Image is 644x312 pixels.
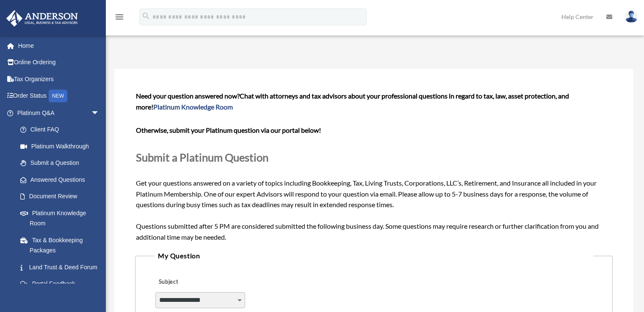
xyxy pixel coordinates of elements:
[155,276,236,288] label: Subject
[155,250,593,262] legend: My Question
[12,138,112,155] a: Platinum Walkthrough
[625,11,638,23] img: User Pic
[114,15,124,22] a: menu
[12,121,112,138] a: Client FAQ
[136,92,240,100] span: Need your question answered now?
[12,276,112,293] a: Portal Feedback
[6,71,112,88] a: Tax Organizers
[49,90,67,102] div: NEW
[136,151,268,164] span: Submit a Platinum Question
[136,92,569,111] span: Chat with attorneys and tax advisors about your professional questions in regard to tax, law, ass...
[12,232,112,259] a: Tax & Bookkeeping Packages
[6,54,112,71] a: Online Ordering
[4,10,80,27] img: Anderson Advisors Platinum Portal
[12,188,112,205] a: Document Review
[12,205,112,232] a: Platinum Knowledge Room
[91,104,108,122] span: arrow_drop_down
[6,37,112,54] a: Home
[141,11,151,21] i: search
[6,88,112,105] a: Order StatusNEW
[136,126,321,134] b: Otherwise, submit your Platinum question via our portal below!
[6,104,112,121] a: Platinum Q&Aarrow_drop_down
[136,92,612,241] span: Get your questions answered on a variety of topics including Bookkeeping, Tax, Living Trusts, Cor...
[114,12,124,22] i: menu
[153,103,233,111] a: Platinum Knowledge Room
[12,155,108,172] a: Submit a Question
[12,259,112,276] a: Land Trust & Deed Forum
[12,171,112,188] a: Answered Questions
